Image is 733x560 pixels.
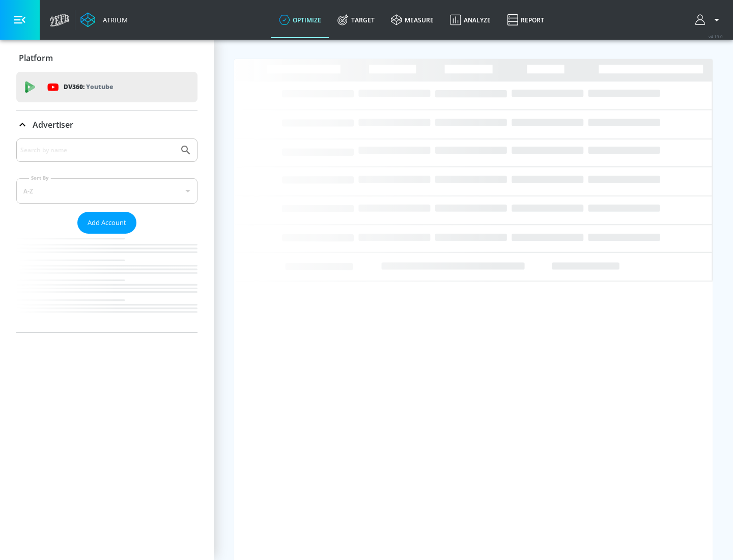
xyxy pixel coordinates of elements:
[16,110,198,139] div: Advertiser
[16,44,198,72] div: Platform
[442,2,499,38] a: Analyze
[16,72,198,102] div: DV360: Youtube
[383,2,442,38] a: measure
[271,2,329,38] a: optimize
[99,15,128,24] div: Atrium
[77,212,136,234] button: Add Account
[499,2,552,38] a: Report
[86,81,113,92] p: Youtube
[16,138,198,332] div: Advertiser
[29,175,51,181] label: Sort By
[329,2,383,38] a: Target
[19,52,53,64] p: Platform
[709,34,723,39] span: v 4.19.0
[20,144,175,157] input: Search by name
[80,12,128,27] a: Atrium
[16,234,198,332] nav: list of Advertiser
[16,178,198,204] div: A-Z
[88,217,126,229] span: Add Account
[64,81,113,93] p: DV360:
[33,119,73,130] p: Advertiser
